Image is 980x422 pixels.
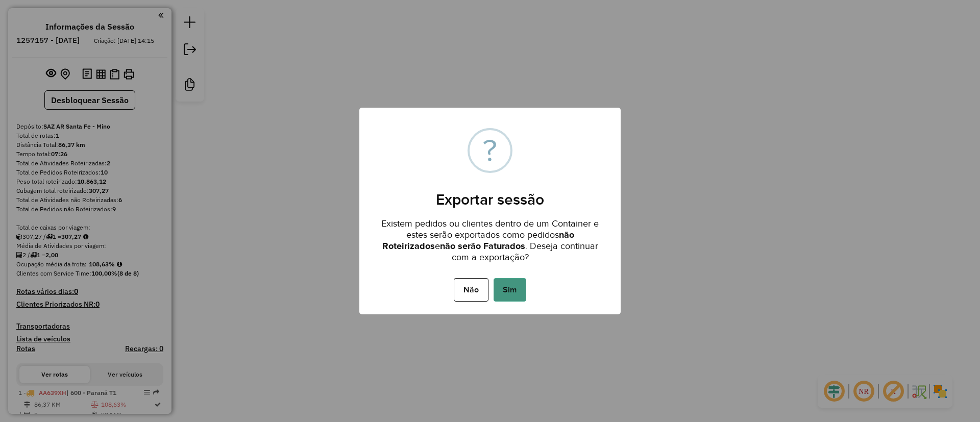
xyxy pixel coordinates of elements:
[382,230,574,251] strong: não Roteirizados
[359,178,621,209] h2: Exportar sessão
[454,278,488,302] button: Não
[483,130,497,171] div: ?
[494,278,526,302] button: Sim
[440,241,525,251] strong: não serão Faturados
[359,209,621,265] div: Existem pedidos ou clientes dentro de um Container e estes serão exportados como pedidos e . Dese...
